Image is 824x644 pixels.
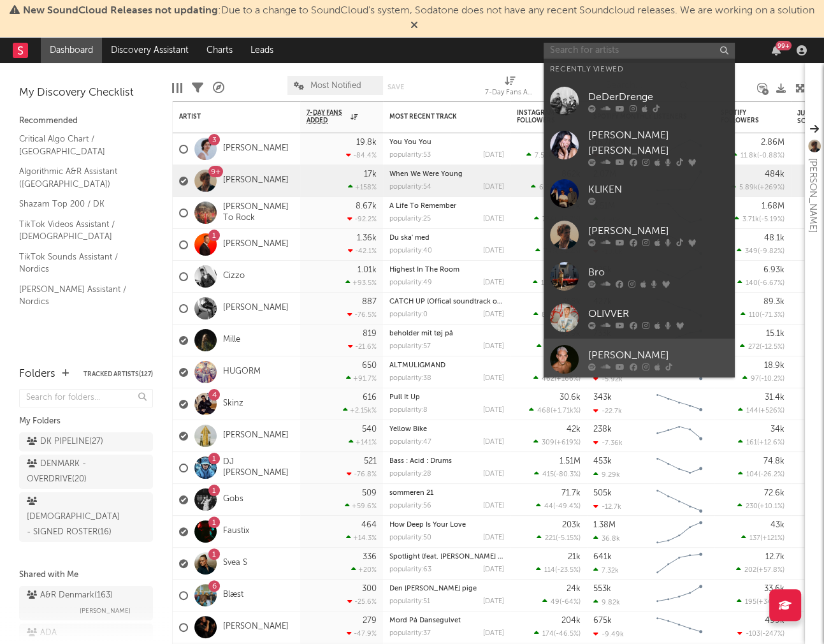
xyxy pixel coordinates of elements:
[307,109,347,124] span: 7-Day Fans Added
[541,280,552,287] span: 172
[740,342,784,351] div: ( )
[19,250,140,276] a: TikTok Sounds Assistant / Nordics
[744,567,756,574] span: 202
[483,279,504,286] div: [DATE]
[19,113,153,129] div: Recommended
[763,457,784,465] div: 74.8k
[358,266,377,274] div: 1.01k
[242,38,282,63] a: Leads
[535,247,581,255] div: ( )
[593,393,612,402] div: 343k
[389,598,430,605] div: popularity: 51
[765,170,784,179] div: 484k
[83,371,153,377] button: Tracked Artists(127)
[544,297,735,339] a: OLIVVER
[389,490,504,497] div: sommeren 21
[651,388,708,420] svg: Chart title
[766,330,784,338] div: 15.1k
[389,267,459,274] a: Highest In The Room
[223,367,261,377] a: HUGORM
[760,248,783,255] span: -9.82 %
[544,173,735,214] a: KLIKEN
[223,526,249,537] a: Faustix
[362,585,377,593] div: 300
[593,502,621,511] div: -12.7k
[19,367,55,382] div: Folders
[562,521,581,529] div: 203k
[80,603,131,618] span: [PERSON_NAME]
[356,138,377,147] div: 19.8k
[536,566,581,574] div: ( )
[223,457,294,479] a: DJ [PERSON_NAME]
[389,184,431,191] div: popularity: 54
[749,535,760,542] span: 137
[346,151,377,159] div: -84.4 %
[534,470,581,478] div: ( )
[737,279,784,287] div: ( )
[198,38,242,63] a: Charts
[759,152,783,159] span: -0.88 %
[389,394,504,401] div: Pull It Up
[746,471,758,478] span: 104
[485,85,536,101] div: 7-Day Fans Added (7-Day Fans Added)
[731,183,784,191] div: ( )
[389,534,431,541] div: popularity: 50
[389,235,430,242] a: Du ska' med
[389,566,431,573] div: popularity: 63
[389,458,504,465] div: Bass : Acid : Drums
[544,256,735,297] a: Bro
[651,452,708,484] svg: Chart title
[741,311,784,319] div: ( )
[557,567,579,574] span: -23.5 %
[172,70,182,106] div: Edit Columns
[389,171,504,178] div: When We Were Young
[593,457,612,465] div: 453k
[746,439,757,446] span: 161
[751,376,759,383] span: 97
[347,215,377,223] div: -92.2 %
[483,184,504,191] div: [DATE]
[738,470,784,478] div: ( )
[389,343,431,350] div: popularity: 57
[542,376,554,383] span: 462
[741,152,757,159] span: 11.8k
[593,375,623,383] div: -5.92k
[19,282,140,309] a: [PERSON_NAME] Assistant / Nordics
[389,426,427,433] a: Yellow Bike
[389,458,452,465] a: Bass : Acid : Drums
[746,503,758,510] span: 230
[348,183,377,191] div: +158 %
[561,599,579,606] span: -64 %
[19,132,140,158] a: Critical Algo Chart / [GEOGRAPHIC_DATA]
[561,489,581,497] div: 71.7k
[19,217,140,244] a: TikTok Videos Assistant / [DEMOGRAPHIC_DATA]
[544,122,735,173] a: [PERSON_NAME] [PERSON_NAME]
[651,611,708,643] svg: Chart title
[483,152,504,159] div: [DATE]
[734,215,784,223] div: ( )
[732,151,784,159] div: ( )
[593,585,611,593] div: 553k
[192,70,203,106] div: Filters
[364,457,377,465] div: 521
[389,394,420,401] a: Pull It Up
[593,439,623,447] div: -7.36k
[544,43,735,59] input: Search for artists
[41,38,102,63] a: Dashboard
[746,280,758,287] span: 140
[389,152,431,159] div: popularity: 53
[651,484,708,516] svg: Chart title
[651,516,708,548] svg: Chart title
[758,567,783,574] span: +57.8 %
[762,202,784,210] div: 1.68M
[343,406,377,414] div: +2.15k %
[770,521,784,529] div: 43k
[410,21,418,31] span: Dismiss
[387,84,404,91] button: Save
[588,182,728,198] div: KLIKEN
[746,407,758,414] span: 144
[389,362,445,369] a: ALTMULIGMAND
[483,343,504,350] div: [DATE]
[223,303,289,314] a: [PERSON_NAME]
[737,597,784,606] div: ( )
